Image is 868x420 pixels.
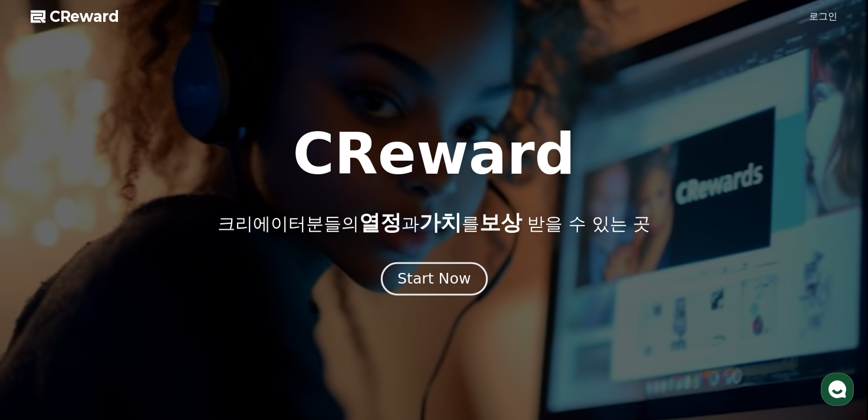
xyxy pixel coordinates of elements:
span: 열정 [359,210,402,235]
div: Start Now [397,269,471,289]
a: CReward [31,7,119,26]
span: 가치 [419,210,462,235]
span: 홈 [37,340,44,349]
a: 홈 [4,322,78,351]
a: Start Now [383,275,485,286]
p: 크리에이터분들의 과 를 받을 수 있는 곳 [218,211,650,235]
span: 대화 [108,340,122,350]
span: 보상 [479,210,522,235]
a: 로그인 [809,9,837,24]
span: 설정 [182,340,196,349]
a: 설정 [152,322,226,351]
h1: CReward [292,126,575,183]
a: 대화 [78,322,152,351]
span: CReward [50,7,119,26]
button: Start Now [380,262,487,295]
